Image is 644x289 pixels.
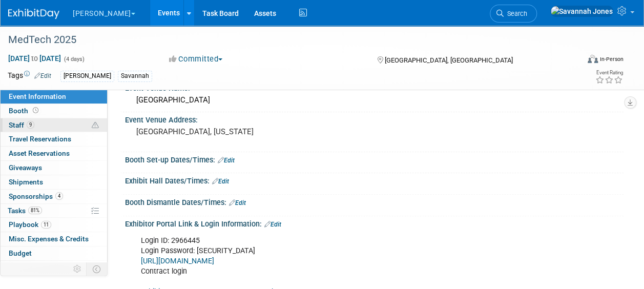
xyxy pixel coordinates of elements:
[1,118,107,132] a: Staff9
[8,54,61,63] span: [DATE] [DATE]
[8,9,59,19] img: ExhibitDay
[30,54,39,63] span: to
[1,232,107,246] a: Misc. Expenses & Credits
[69,262,87,276] td: Personalize Event Tab Strip
[550,6,613,17] img: Savannah Jones
[264,221,281,228] a: Edit
[212,178,229,185] a: Edit
[504,10,527,17] span: Search
[92,121,99,130] span: Potential Scheduling Conflict -- at least one attendee is tagged in another overlapping event.
[9,149,70,157] span: Asset Reservations
[1,161,107,175] a: Giveaways
[9,192,63,200] span: Sponsorships
[599,55,624,63] div: In-Person
[125,152,624,166] div: Booth Set-up Dates/Times:
[125,195,624,208] div: Booth Dismantle Dates/Times:
[63,56,85,63] span: (4 days)
[1,132,107,146] a: Travel Reservations
[9,107,40,115] span: Booth
[55,192,63,200] span: 4
[28,207,42,214] span: 81%
[31,107,40,114] span: Booth not reserved yet
[490,5,537,23] a: Search
[9,121,34,129] span: Staff
[1,246,107,260] a: Budget
[9,178,43,186] span: Shipments
[229,199,246,207] a: Edit
[534,53,624,69] div: Event Format
[1,204,107,218] a: Tasks81%
[118,71,152,81] div: Savannah
[1,104,107,118] a: Booth
[9,235,89,243] span: Misc. Expenses & Credits
[9,163,42,172] span: Giveaways
[1,175,107,189] a: Shipments
[125,216,624,230] div: Exhibitor Portal Link & Login Information:
[60,71,114,81] div: [PERSON_NAME]
[34,72,51,79] a: Edit
[218,157,235,164] a: Edit
[8,207,42,215] span: Tasks
[1,218,107,232] a: Playbook11
[165,54,226,65] button: Committed
[141,257,214,265] a: [URL][DOMAIN_NAME]
[125,112,624,125] div: Event Venue Address:
[9,92,66,100] span: Event Information
[9,220,51,229] span: Playbook
[588,55,598,63] img: Format-Inperson.png
[9,135,71,143] span: Travel Reservations
[9,249,32,257] span: Budget
[595,70,623,75] div: Event Rating
[87,262,108,276] td: Toggle Event Tabs
[385,56,513,64] span: [GEOGRAPHIC_DATA], [GEOGRAPHIC_DATA]
[133,92,616,108] div: [GEOGRAPHIC_DATA]
[1,90,107,104] a: Event Information
[1,147,107,160] a: Asset Reservations
[1,190,107,203] a: Sponsorships4
[136,127,321,136] pre: [GEOGRAPHIC_DATA], [US_STATE]
[125,173,624,187] div: Exhibit Hall Dates/Times:
[27,121,34,129] span: 9
[5,31,571,49] div: MedTech 2025
[41,221,51,229] span: 11
[8,70,51,82] td: Tags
